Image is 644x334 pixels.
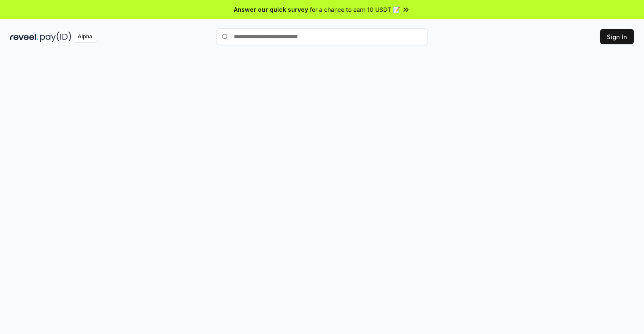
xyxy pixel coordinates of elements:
[600,29,634,44] button: Sign In
[310,5,400,14] span: for a chance to earn 10 USDT 📝
[73,32,97,42] div: Alpha
[234,5,308,14] span: Answer our quick survey
[40,32,71,42] img: pay_id
[10,32,38,42] img: reveel_dark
